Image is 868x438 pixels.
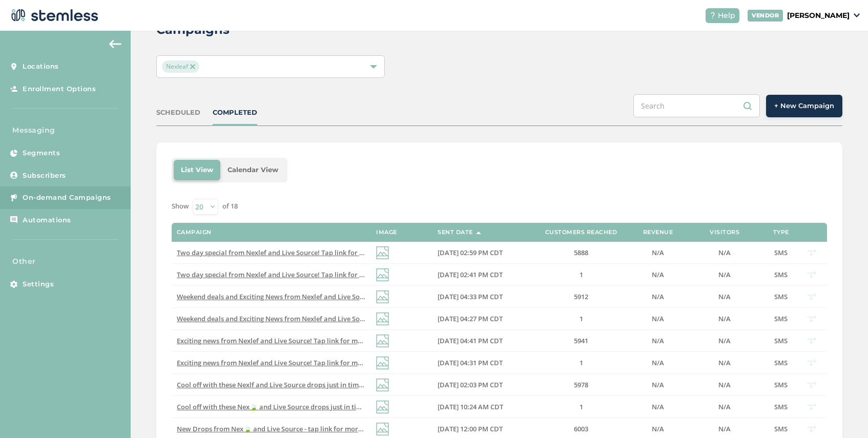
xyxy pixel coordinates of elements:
[177,292,510,301] span: Weekend deals and Exciting News from Nexlef and Live Source! Tap link for more info Reply END to ...
[817,389,868,438] iframe: Chat Widget
[177,359,366,367] label: Exciting news from Nexlef and Live Source! Tap link for more info Reply END to cancel
[177,229,212,236] label: Campaign
[177,358,447,367] span: Exciting news from Nexlef and Live Source! Tap link for more info Reply END to cancel
[438,403,525,411] label: 08/07/2025 10:24 AM CDT
[574,380,588,389] span: 5978
[774,101,834,111] span: + New Campaign
[580,358,583,367] span: 1
[438,270,503,279] span: [DATE] 02:41 PM CDT
[643,229,673,236] label: Revenue
[637,381,678,389] label: N/A
[177,315,366,323] label: Weekend deals and Exciting News from Nexlef and Live Source! Tap link for more info Reply END to ...
[774,248,788,257] span: SMS
[535,270,627,279] label: 1
[438,359,525,367] label: 08/15/2025 04:31 PM CDT
[376,312,389,325] img: icon-img-d887fa0c.svg
[535,359,627,367] label: 1
[771,359,791,367] label: SMS
[174,160,220,180] li: List View
[535,248,627,257] label: 5888
[476,232,481,234] img: icon-sort-1e1d7615.svg
[766,95,842,117] button: + New Campaign
[23,171,66,181] span: Subscribers
[689,337,760,345] label: N/A
[438,402,503,411] span: [DATE] 10:24 AM CDT
[156,108,200,118] div: SCHEDULED
[637,293,678,301] label: N/A
[177,381,366,389] label: Cool off with these Nexlf and Live Source drops just in time for the weekend - tap link for more ...
[748,10,783,22] div: VENDOR
[637,248,678,257] label: N/A
[771,315,791,323] label: SMS
[652,270,664,279] span: N/A
[438,315,525,323] label: 08/21/2025 04:27 PM CDT
[172,201,189,212] label: Show
[177,424,450,433] span: New Drops from Nex🍃 and Live Source - tap link for more info!😎 Reply END to cancel
[652,358,664,367] span: N/A
[109,40,121,48] img: icon-arrow-back-accent-c549486e.svg
[438,248,525,257] label: 08/28/2025 02:59 PM CDT
[438,336,503,345] span: [DATE] 04:41 PM CDT
[574,424,588,433] span: 6003
[177,337,366,345] label: Exciting news from Nexlef and Live Source! Tap link for more info Reply END to cancel
[438,337,525,345] label: 08/15/2025 04:41 PM CDT
[718,336,731,345] span: N/A
[438,248,503,257] span: [DATE] 02:59 PM CDT
[535,315,627,323] label: 1
[438,424,503,433] span: [DATE] 12:00 PM CDT
[177,314,510,323] span: Weekend deals and Exciting News from Nexlef and Live Source! Tap link for more info Reply END to ...
[652,402,664,411] span: N/A
[773,229,789,236] label: Type
[637,270,678,279] label: N/A
[535,293,627,301] label: 5912
[23,61,59,72] span: Locations
[190,64,195,69] img: icon-close-accent-8a337256.svg
[718,270,731,279] span: N/A
[637,337,678,345] label: N/A
[652,424,664,433] span: N/A
[689,425,760,433] label: N/A
[710,12,716,18] img: icon-help-white-03924b79.svg
[177,248,460,257] span: Two day special from Nexlef and Live Source! Tap link for all the info! Reply END to cancel
[774,270,788,279] span: SMS
[8,5,98,26] img: logo-dark-0685b13c.svg
[637,403,678,411] label: N/A
[376,268,389,281] img: icon-img-d887fa0c.svg
[652,292,664,301] span: N/A
[177,270,366,279] label: Two day special from Nexlef and Live Source! Tap link for all the info! Reply END to cancel
[774,358,788,367] span: SMS
[574,336,588,345] span: 5941
[771,425,791,433] label: SMS
[177,380,552,389] span: Cool off with these Nexlf and Live Source drops just in time for the weekend - tap link for more ...
[718,380,731,389] span: N/A
[652,380,664,389] span: N/A
[689,359,760,367] label: N/A
[771,270,791,279] label: SMS
[854,13,860,17] img: icon_down-arrow-small-66adaf34.svg
[689,381,760,389] label: N/A
[689,293,760,301] label: N/A
[23,84,96,94] span: Enrollment Options
[23,148,60,158] span: Segments
[177,270,460,279] span: Two day special from Nexlef and Live Source! Tap link for all the info! Reply END to cancel
[376,357,389,369] img: icon-img-d887fa0c.svg
[177,293,366,301] label: Weekend deals and Exciting News from Nexlef and Live Source! Tap link for more info Reply END to ...
[438,292,503,301] span: [DATE] 04:33 PM CDT
[633,94,760,117] input: Search
[771,248,791,257] label: SMS
[580,270,583,279] span: 1
[438,425,525,433] label: 07/31/2025 12:00 PM CDT
[774,336,788,345] span: SMS
[718,424,731,433] span: N/A
[376,246,389,259] img: icon-img-d887fa0c.svg
[637,425,678,433] label: N/A
[771,293,791,301] label: SMS
[535,337,627,345] label: 5941
[774,402,788,411] span: SMS
[535,425,627,433] label: 6003
[177,336,447,345] span: Exciting news from Nexlef and Live Source! Tap link for more info Reply END to cancel
[438,358,503,367] span: [DATE] 04:31 PM CDT
[222,201,238,212] label: of 18
[177,248,366,257] label: Two day special from Nexlef and Live Source! Tap link for all the info! Reply END to cancel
